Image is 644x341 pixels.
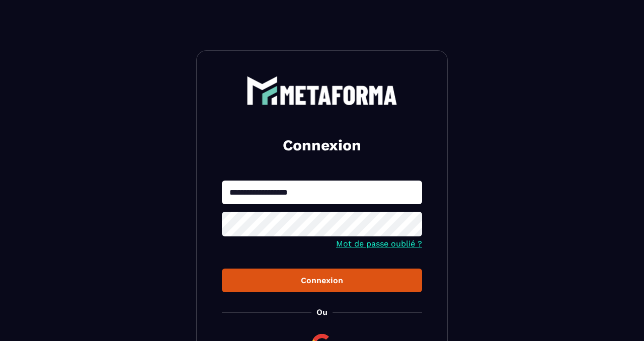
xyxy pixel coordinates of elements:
[234,135,410,155] h2: Connexion
[247,76,397,105] img: logo
[230,276,414,285] div: Connexion
[222,76,422,105] a: logo
[316,307,328,317] p: Ou
[222,269,422,292] button: Connexion
[336,239,422,248] a: Mot de passe oublié ?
